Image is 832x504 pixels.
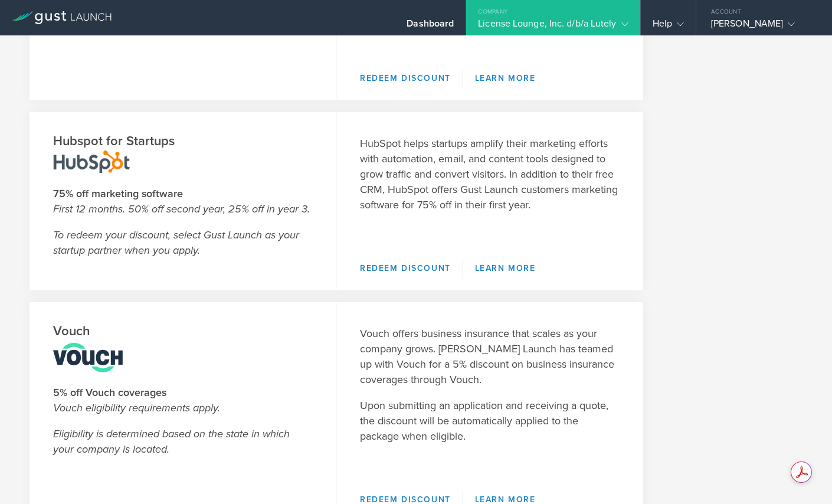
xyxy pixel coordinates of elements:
a: Learn More [463,68,548,89]
a: Redeem Discount [360,68,463,89]
p: HubSpot helps startups amplify their marketing efforts with automation, email, and content tools ... [360,136,620,212]
strong: 75% off marketing software [53,187,183,200]
h2: Hubspot for Startups [53,133,312,150]
div: Dashboard [407,18,454,35]
a: Learn More [463,258,548,279]
img: hubspot-logo [43,150,140,174]
em: Vouch eligibility requirements apply. [53,401,220,414]
p: Upon submitting an application and receiving a quote, the discount will be automatically applied ... [360,398,620,444]
em: To redeem your discount, select Gust Launch as your startup partner when you apply. [53,228,299,257]
div: [PERSON_NAME] [711,18,811,35]
em: First 12 months. 50% off second year, 25% off in year 3. [53,202,310,215]
div: License Lounge, Inc. d/b/a Lutely [478,18,628,35]
p: Vouch offers business insurance that scales as your company grows. [PERSON_NAME] Launch has teame... [360,326,620,387]
img: vouch-logo [53,340,123,372]
em: Eligibility is determined based on the state in which your company is located. [53,427,290,456]
a: Redeem Discount [360,258,463,279]
h2: Vouch [53,323,312,340]
strong: 5% off Vouch coverages [53,386,166,399]
div: Help [653,18,684,35]
iframe: Chat Widget [773,447,832,504]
